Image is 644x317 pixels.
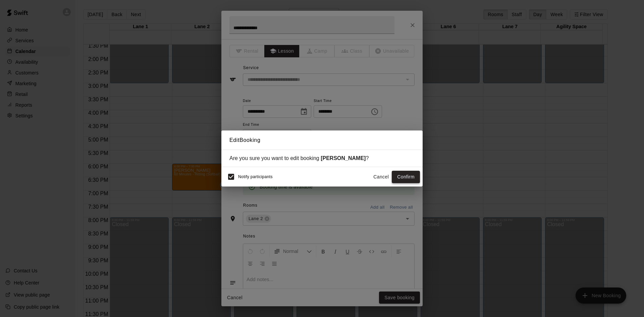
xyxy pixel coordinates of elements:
[392,171,420,183] button: Confirm
[238,175,273,179] span: Notify participants
[221,130,423,150] h2: Edit Booking
[229,155,415,161] div: Are you sure you want to edit booking ?
[370,171,392,183] button: Cancel
[321,155,366,161] strong: [PERSON_NAME]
